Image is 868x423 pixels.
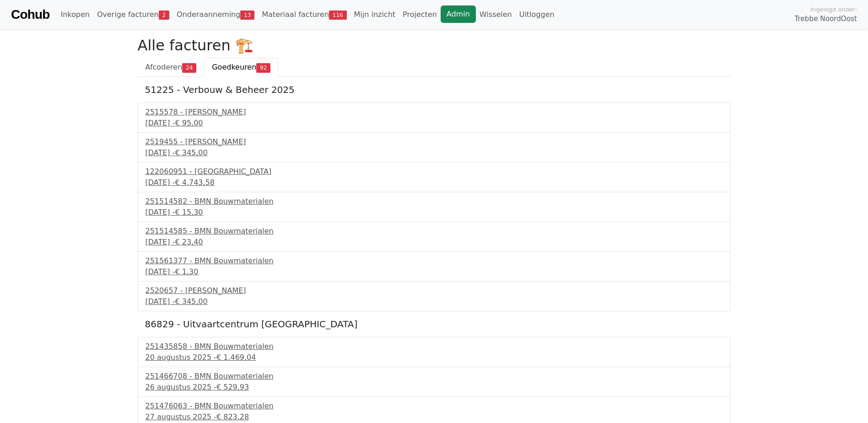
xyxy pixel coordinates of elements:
[146,177,723,188] div: [DATE] -
[93,5,173,24] a: Overige facturen2
[175,148,207,157] span: € 345,00
[146,401,723,423] a: 251476063 - BMN Bouwmaterialen27 augustus 2025 -€ 823,28
[795,14,857,24] span: Trebbe NoordOost
[350,5,399,24] a: Mijn inzicht
[240,11,254,20] span: 13
[476,5,516,24] a: Wisselen
[146,136,723,147] div: 2519455 - [PERSON_NAME]
[146,107,723,118] div: 2515578 - [PERSON_NAME]
[146,285,723,296] div: 2520657 - [PERSON_NAME]
[146,371,723,382] div: 251466708 - BMN Bouwmaterialen
[258,5,350,24] a: Materiaal facturen116
[146,196,723,207] div: 251514582 - BMN Bouwmaterialen
[329,11,347,20] span: 116
[146,266,723,277] div: [DATE] -
[145,84,723,95] h5: 51225 - Verbouw & Beheer 2025
[146,166,723,177] div: 122060951 - [GEOGRAPHIC_DATA]
[175,297,207,306] span: € 345,00
[146,196,723,218] a: 251514582 - BMN Bouwmaterialen[DATE] -€ 15,30
[146,285,723,307] a: 2520657 - [PERSON_NAME][DATE] -€ 345,00
[146,118,723,129] div: [DATE] -
[145,319,723,330] h5: 86829 - Uitvaartcentrum [GEOGRAPHIC_DATA]
[138,37,731,54] h2: Alle facturen 🏗️
[204,58,278,77] a: Goedkeuren92
[146,382,723,393] div: 26 augustus 2025 -
[159,11,169,20] span: 2
[175,267,198,276] span: € 1,30
[175,238,203,246] span: € 23,40
[810,5,857,14] span: Ingelogd onder:
[146,255,723,266] div: 251561377 - BMN Bouwmaterialen
[146,166,723,188] a: 122060951 - [GEOGRAPHIC_DATA][DATE] -€ 4.743,58
[146,412,723,423] div: 27 augustus 2025 -
[441,5,476,23] a: Admin
[146,237,723,248] div: [DATE] -
[146,226,723,248] a: 251514585 - BMN Bouwmaterialen[DATE] -€ 23,40
[182,63,196,72] span: 24
[216,383,249,391] span: € 529,93
[146,107,723,129] a: 2515578 - [PERSON_NAME][DATE] -€ 95,00
[212,63,256,71] span: Goedkeuren
[175,178,215,187] span: € 4.743,58
[11,4,49,26] a: Cohub
[146,226,723,237] div: 251514585 - BMN Bouwmaterialen
[399,5,441,24] a: Projecten
[146,401,723,412] div: 251476063 - BMN Bouwmaterialen
[146,63,183,71] span: Afcoderen
[216,353,256,362] span: € 1.469,04
[146,371,723,393] a: 251466708 - BMN Bouwmaterialen26 augustus 2025 -€ 529,93
[146,255,723,277] a: 251561377 - BMN Bouwmaterialen[DATE] -€ 1,30
[146,296,723,307] div: [DATE] -
[57,5,93,24] a: Inkopen
[175,119,203,127] span: € 95,00
[146,341,723,363] a: 251435858 - BMN Bouwmaterialen20 augustus 2025 -€ 1.469,04
[256,63,270,72] span: 92
[146,341,723,352] div: 251435858 - BMN Bouwmaterialen
[146,352,723,363] div: 20 augustus 2025 -
[216,412,249,421] span: € 823,28
[175,208,203,217] span: € 15,30
[146,136,723,158] a: 2519455 - [PERSON_NAME][DATE] -€ 345,00
[146,207,723,218] div: [DATE] -
[138,58,205,77] a: Afcoderen24
[173,5,258,24] a: Onderaanneming13
[146,147,723,158] div: [DATE] -
[516,5,558,24] a: Uitloggen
